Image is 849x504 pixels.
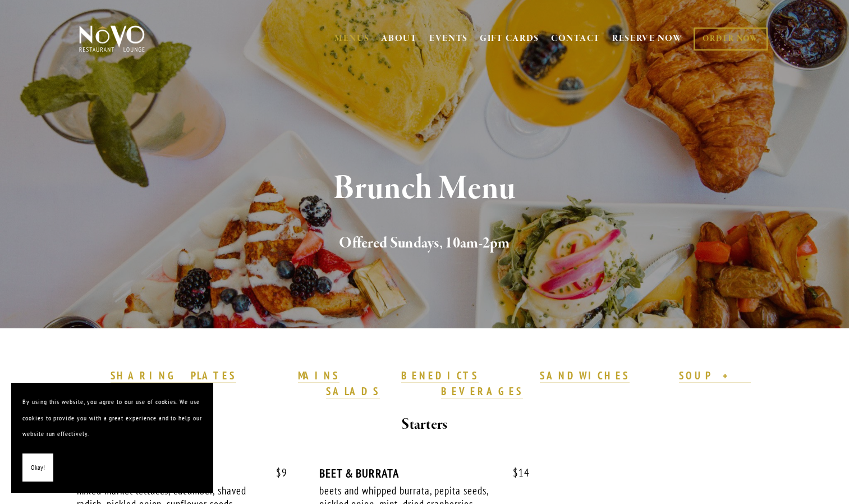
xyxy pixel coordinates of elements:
a: ORDER NOW [694,28,767,51]
a: BEVERAGES [441,384,523,399]
strong: BEVERAGES [441,384,523,398]
span: Okay! [31,460,45,476]
span: 9 [265,466,287,479]
strong: BENEDICTS [401,369,479,382]
a: SANDWICHES [540,369,630,383]
strong: MAINS [298,369,340,382]
img: Novo Restaurant &amp; Lounge [77,25,147,53]
span: $ [276,466,282,479]
a: MENUS [334,33,370,44]
h2: Offered Sundays, 10am-2pm [98,232,752,255]
a: BENEDICTS [401,369,479,383]
a: MAINS [298,369,340,383]
a: CONTACT [551,28,600,49]
strong: SHARING PLATES [111,369,236,382]
a: GIFT CARDS [480,28,539,49]
a: ABOUT [381,33,417,44]
span: 14 [502,466,530,479]
button: Okay! [22,453,53,482]
section: Cookie banner [11,383,213,493]
div: BEET & BURRATA [319,466,530,480]
a: EVENTS [429,33,468,44]
p: By using this website, you agree to our use of cookies. We use cookies to provide you with a grea... [22,394,202,442]
strong: SANDWICHES [540,369,630,382]
a: RESERVE NOW [612,28,683,49]
h1: Brunch Menu [98,171,752,207]
a: SOUP + SALADS [326,369,751,399]
strong: Starters [401,415,447,434]
a: SHARING PLATES [111,369,236,383]
span: $ [513,466,518,479]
